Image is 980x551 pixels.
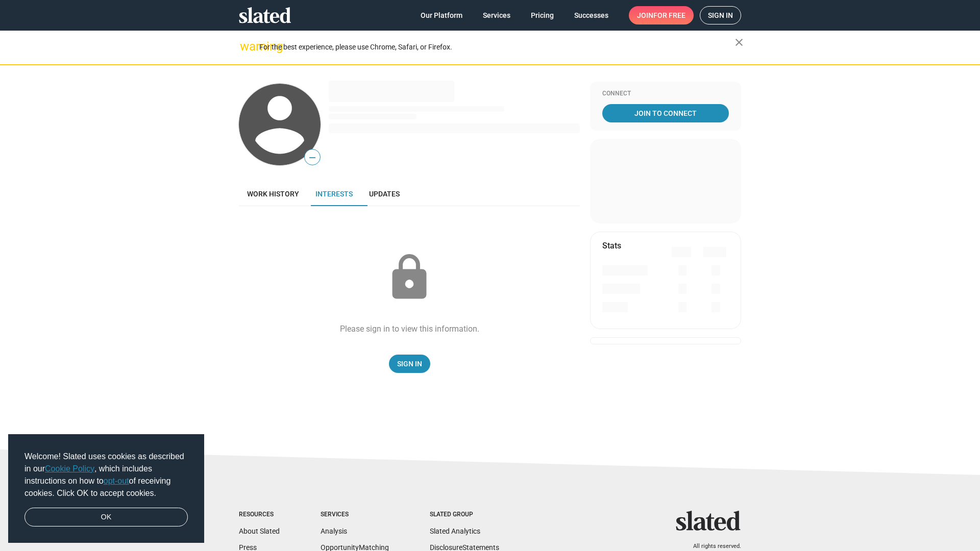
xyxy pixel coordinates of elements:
span: Interests [315,190,353,198]
span: Join To Connect [604,104,727,122]
div: Resources [239,511,280,519]
div: Connect [602,90,729,98]
span: Sign in [708,7,733,24]
a: opt-out [104,477,129,485]
a: Interests [307,182,361,206]
span: — [305,151,320,164]
a: Join To Connect [602,104,729,122]
a: dismiss cookie message [24,508,188,527]
span: Updates [369,190,400,198]
div: For the best experience, please use Chrome, Safari, or Firefox. [259,40,735,54]
span: Pricing [531,6,554,24]
a: Our Platform [412,6,471,24]
a: Joinfor free [629,6,694,24]
span: Work history [247,190,299,198]
a: Cookie Policy [45,464,94,473]
mat-icon: warning [240,40,252,53]
div: Please sign in to view this information. [340,323,479,334]
span: Welcome! Slated uses cookies as described in our , which includes instructions on how to of recei... [24,450,188,499]
div: Slated Group [430,511,499,519]
span: Services [483,6,510,24]
a: Pricing [523,6,562,24]
a: Slated Analytics [430,527,480,535]
a: Sign In [389,355,430,373]
mat-icon: lock [384,252,435,303]
a: Analysis [321,527,347,535]
span: Join [637,6,685,24]
div: Services [321,511,389,519]
span: Successes [574,6,608,24]
span: for free [653,6,685,24]
mat-card-title: Stats [602,240,621,251]
a: Successes [566,6,617,24]
span: Sign In [397,355,422,373]
a: Work history [239,182,307,206]
a: Sign in [700,6,741,24]
mat-icon: close [733,36,745,48]
a: Services [475,6,519,24]
a: Updates [361,182,408,206]
a: About Slated [239,527,280,535]
div: cookieconsent [8,434,204,543]
span: Our Platform [421,6,462,24]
